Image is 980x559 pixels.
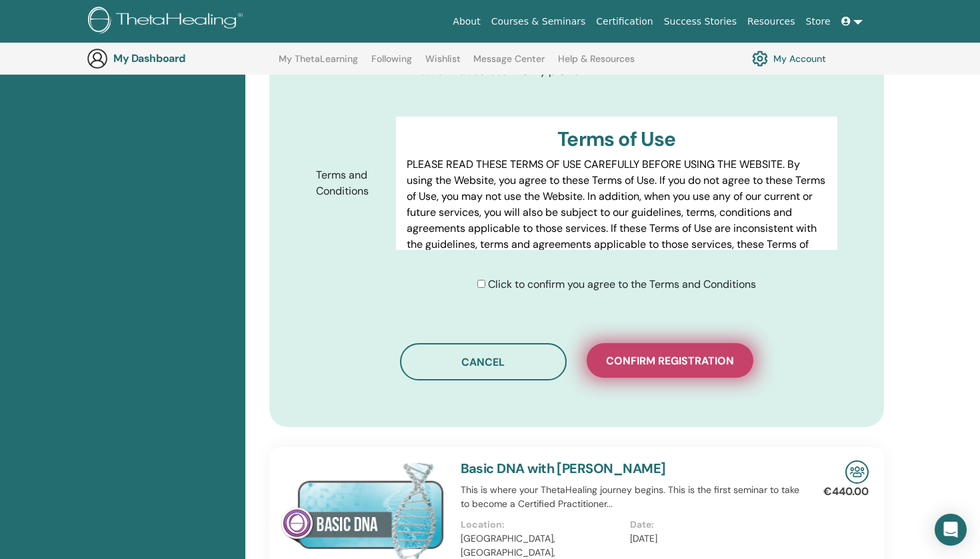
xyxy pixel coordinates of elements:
img: generic-user-icon.jpg [87,48,108,69]
span: Click to confirm you agree to the Terms and Conditions [488,277,756,291]
span: Save this address into my profile [420,64,580,78]
a: Message Center [473,53,545,75]
a: My ThetaLearning [279,53,358,75]
a: Courses & Seminars [486,9,591,34]
a: My Account [752,47,826,70]
p: This is where your ThetaHealing journey begins. This is the first seminar to take to become a Cer... [461,483,800,511]
a: Basic DNA with [PERSON_NAME] [461,460,666,477]
img: cog.svg [752,47,768,70]
a: Following [371,53,412,75]
span: Cancel [461,355,505,369]
a: About [447,9,485,34]
button: Cancel [400,343,567,380]
p: Date: [630,518,791,532]
img: In-Person Seminar [845,460,869,484]
div: Open Intercom Messenger [935,514,967,546]
a: Success Stories [659,9,742,34]
h3: My Dashboard [113,52,247,65]
h3: Terms of Use [407,127,827,151]
p: €440.00 [823,484,869,500]
button: Confirm registration [587,343,753,378]
a: Resources [742,9,801,34]
p: Location: [461,518,622,532]
p: [DATE] [630,532,791,546]
a: Certification [591,9,658,34]
a: Help & Resources [558,53,635,75]
a: Wishlist [425,53,461,75]
label: Terms and Conditions [306,163,396,204]
p: PLEASE READ THESE TERMS OF USE CAREFULLY BEFORE USING THE WEBSITE. By using the Website, you agre... [407,157,827,269]
a: Store [801,9,836,34]
img: logo.png [88,7,247,37]
span: Confirm registration [606,354,734,368]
